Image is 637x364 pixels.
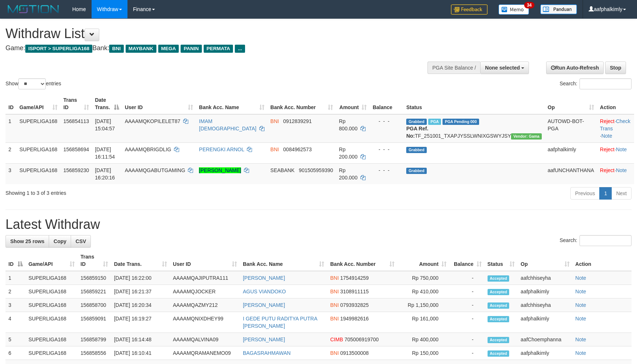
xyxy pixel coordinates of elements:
th: Bank Acc. Name: activate to sort column ascending [240,250,327,271]
a: PERENGKI ARNOL [199,146,244,152]
td: 5 [5,333,26,346]
td: - [449,346,485,360]
th: Trans ID: activate to sort column ascending [78,250,111,271]
td: TF_251001_TXAPJYSSLWNIXGSWYJSY [403,114,545,143]
th: Balance: activate to sort column ascending [449,250,485,271]
span: Copy 1754914259 to clipboard [340,275,369,281]
td: [DATE] 16:22:00 [111,271,170,285]
div: - - - [373,167,400,174]
span: 156859230 [63,167,89,173]
span: BNI [330,302,338,308]
td: aafchhiseyha [518,271,572,285]
th: Amount: activate to sort column ascending [336,93,370,114]
td: SUPERLIGA168 [26,333,78,346]
span: Grabbed [406,147,427,153]
b: PGA Ref. No: [406,126,428,139]
a: Note [575,302,586,308]
td: 156859091 [78,312,111,333]
span: PGA Pending [442,119,479,125]
a: I GEDE PUTU RADITYA PUTRA [PERSON_NAME] [243,316,317,329]
span: MAYBANK [126,45,156,53]
a: Note [616,146,627,152]
span: CSV [75,238,86,244]
td: · · [597,114,634,143]
span: SEABANK [270,167,295,173]
td: 1 [5,271,26,285]
td: 156858556 [78,346,111,360]
td: 156859221 [78,285,111,298]
span: BNI [330,289,338,294]
a: [PERSON_NAME] [199,167,241,173]
td: [DATE] 16:21:37 [111,285,170,298]
a: Note [601,133,612,139]
a: CSV [71,235,91,248]
a: Check Trans [600,118,630,131]
span: PERMATA [204,45,233,53]
td: Rp 1,150,000 [397,298,449,312]
span: CIMB [330,337,343,342]
th: User ID: activate to sort column ascending [170,250,240,271]
td: aafUNCHANTHANA [545,163,597,184]
select: Showentries [18,78,46,89]
td: AAAAMQRAMANEMO09 [170,346,240,360]
td: aafchhiseyha [518,298,572,312]
span: BNI [109,45,123,53]
td: aafChoemphanna [518,333,572,346]
span: Accepted [488,316,510,322]
input: Search: [579,78,632,89]
td: 2 [5,285,26,298]
span: Copy [53,238,66,244]
th: Bank Acc. Number: activate to sort column ascending [267,93,336,114]
span: Marked by aafchhiseyha [428,119,441,125]
a: Note [575,316,586,322]
td: [DATE] 16:20:34 [111,298,170,312]
span: 156858694 [63,146,89,152]
img: panduan.png [540,4,577,14]
th: Action [597,93,634,114]
td: Rp 161,000 [397,312,449,333]
td: SUPERLIGA168 [26,312,78,333]
td: · [597,142,634,163]
a: Reject [600,167,615,173]
th: Amount: activate to sort column ascending [397,250,449,271]
span: Copy 0913500008 to clipboard [340,350,369,356]
th: Trans ID: activate to sort column ascending [60,93,92,114]
td: 156858799 [78,333,111,346]
td: aafphalkimly [545,142,597,163]
a: Reject [600,146,615,152]
td: aafphalkimly [518,285,572,298]
span: [DATE] 15:04:57 [95,118,115,131]
th: Op: activate to sort column ascending [545,93,597,114]
span: Rp 800.000 [339,118,358,131]
td: AAAAMQAZMY212 [170,298,240,312]
span: MEGA [158,45,179,53]
span: ... [235,45,245,53]
span: Rp 200.000 [339,167,358,181]
th: Bank Acc. Name: activate to sort column ascending [196,93,267,114]
span: Grabbed [406,168,427,174]
td: AAAAMQNIXDHEY99 [170,312,240,333]
a: Copy [49,235,71,248]
th: Bank Acc. Number: activate to sort column ascending [327,250,397,271]
td: SUPERLIGA168 [16,114,60,143]
span: Grabbed [406,119,427,125]
h1: Withdraw List [5,26,417,41]
td: · [597,163,634,184]
a: Note [575,289,586,294]
span: Copy 705006919700 to clipboard [344,337,378,342]
span: BNI [270,146,279,152]
span: Copy 0793932825 to clipboard [340,302,369,308]
th: Status [403,93,545,114]
span: BNI [270,118,279,124]
a: [PERSON_NAME] [243,337,285,342]
th: Date Trans.: activate to sort column descending [92,93,122,114]
a: Note [575,275,586,281]
span: Copy 0912839291 to clipboard [283,118,312,124]
td: SUPERLIGA168 [16,163,60,184]
a: Previous [570,187,600,200]
td: aafphalkimly [518,346,572,360]
span: AAAAMQBRIGDLIG [125,146,171,152]
img: Feedback.jpg [451,4,488,15]
a: 1 [599,187,612,200]
td: 1 [5,114,16,143]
